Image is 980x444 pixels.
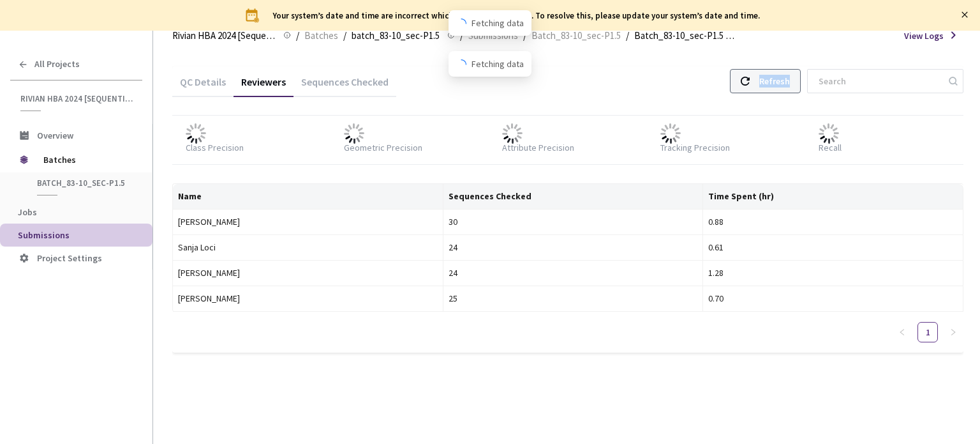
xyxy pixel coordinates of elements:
div: QC Details [172,75,234,97]
div: Recall [819,141,842,154]
a: Submissions [466,28,521,42]
span: Batch_83-10_sec-P1.5 QC - [DATE] [634,28,738,43]
div: 24 [449,240,698,254]
th: Name [173,184,443,210]
span: Jobs [18,206,37,218]
div: [PERSON_NAME] [178,266,438,280]
div: 0.70 [708,291,958,305]
span: Fetching data [471,16,524,30]
a: Batch_83-10_sec-P1.5 [529,28,623,42]
div: Tracking Precision [660,141,730,154]
div: Attribute Precision [502,141,574,154]
button: right [943,322,963,342]
span: loading [456,18,467,29]
span: Fetching data [471,57,524,71]
button: close [961,8,969,22]
span: Submissions [18,229,70,241]
span: Batches [304,28,338,43]
img: loader.gif [502,123,523,144]
img: loader.gif [819,123,839,144]
div: Geometric Precision [344,141,422,154]
button: left [892,322,912,342]
div: Your system’s date and time are incorrect which may cause problems. To resolve this, please updat... [273,11,760,20]
li: / [626,28,629,43]
li: / [296,28,299,43]
span: close [961,11,969,19]
div: 24 [449,266,698,280]
img: loader.gif [344,123,364,144]
li: 1 [917,322,938,342]
li: Next Page [943,322,963,342]
th: Sequences Checked [443,184,704,210]
div: 0.61 [708,240,958,254]
div: Reviewers [234,75,293,97]
th: Time Spent (hr) [703,184,963,210]
div: Class Precision [186,141,244,154]
img: loader.gif [186,123,206,144]
div: [PERSON_NAME] [178,291,438,305]
span: right [949,328,957,336]
div: Refresh [759,70,790,93]
div: [PERSON_NAME] [178,215,438,229]
li: / [343,28,346,43]
span: batch_83-10_sec-P1.5 [352,28,440,43]
span: Rivian HBA 2024 [Sequential] [172,28,276,43]
span: All Projects [34,59,80,70]
input: Search [811,70,947,93]
img: loader.gif [660,123,681,144]
span: loading [456,59,467,70]
span: Rivian HBA 2024 [Sequential] [20,93,135,104]
span: Batch_83-10_sec-P1.5 [531,28,621,43]
div: 0.88 [708,215,958,229]
span: Batches [43,147,131,172]
span: Project Settings [37,252,102,264]
span: Overview [37,130,73,141]
span: batch_83-10_sec-P1.5 [37,178,131,188]
div: Sequences Checked [293,75,396,97]
div: 1.28 [708,266,958,280]
a: 1 [918,323,937,342]
li: Previous Page [892,322,912,342]
img: svg+xml;base64,PHN2ZyB3aWR0aD0iMjQiIGhlaWdodD0iMjQiIHZpZXdCb3g9IjAgMCAyNCAyNCIgZmlsbD0ibm9uZSIgeG... [245,8,260,23]
div: 30 [449,215,698,229]
div: 25 [449,291,698,305]
div: Sanja Loci [178,240,438,254]
span: left [898,328,906,336]
span: View Logs [904,29,944,42]
a: Batches [302,28,341,42]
